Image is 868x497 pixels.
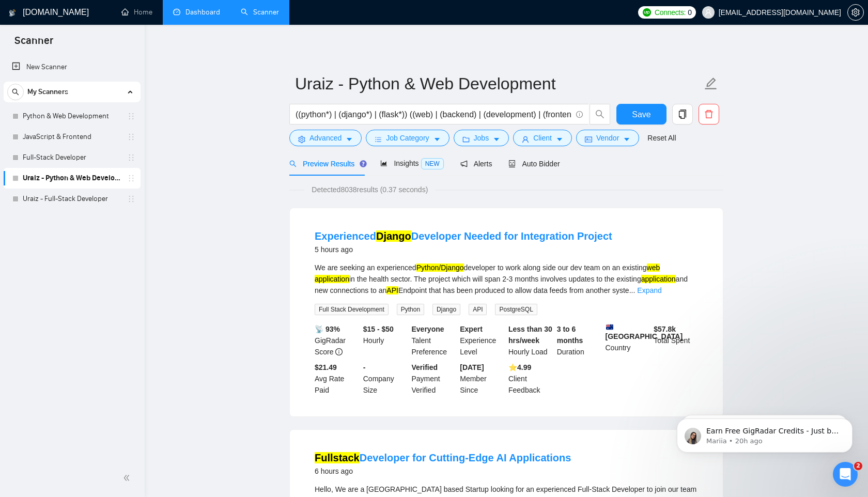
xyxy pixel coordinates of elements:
span: My Scanners [27,82,68,102]
span: double-left [123,473,133,483]
span: Preview Results [289,160,364,168]
iframe: Intercom notifications message [661,397,868,469]
a: searchScanner [241,8,279,17]
div: Hourly [361,323,410,358]
span: user [705,9,712,16]
span: 2 [854,462,862,470]
span: robot [508,160,516,167]
span: NEW [421,158,444,169]
img: logo [9,5,16,21]
span: search [590,110,610,119]
b: $ 57.8k [654,325,676,333]
a: New Scanner [12,57,132,77]
span: setting [848,8,863,17]
span: holder [127,174,135,182]
button: delete [699,104,719,125]
b: Expert [460,325,483,333]
a: Uraiz - Python & Web Development [23,168,121,189]
span: holder [127,195,135,203]
div: Experience Level [458,323,506,358]
span: Django [432,304,460,315]
div: Member Since [458,362,506,396]
a: Python & Web Development [23,106,121,127]
span: caret-down [556,135,563,143]
span: setting [298,135,305,143]
div: Client Feedback [506,362,555,396]
span: API [469,304,487,315]
span: Job Category [386,132,429,144]
img: 🇦🇺 [606,323,613,331]
button: setting [847,4,864,21]
mark: API [386,286,398,294]
div: Company Size [361,362,410,396]
span: 0 [688,7,692,18]
input: Search Freelance Jobs... [296,108,571,121]
b: [GEOGRAPHIC_DATA] [606,323,683,340]
mark: Django [376,230,411,242]
span: Vendor [596,132,619,144]
span: area-chart [380,160,388,167]
mark: Fullstack [315,452,360,463]
span: caret-down [433,135,441,143]
a: dashboardDashboard [173,8,220,17]
span: holder [127,112,135,120]
button: idcardVendorcaret-down [576,130,639,146]
span: edit [704,77,718,90]
span: Alerts [460,160,492,168]
span: ... [629,286,636,294]
div: 6 hours ago [315,465,571,477]
span: Python [397,304,424,315]
span: Connects: [655,7,686,18]
button: copy [672,104,693,125]
div: GigRadar Score [313,323,361,358]
div: Hourly Load [506,323,555,358]
li: New Scanner [4,57,141,77]
a: Uraiz - Full-Stack Developer [23,189,121,209]
a: homeHome [121,8,152,17]
span: Detected 8038 results (0.37 seconds) [304,184,435,195]
button: folderJobscaret-down [454,130,509,146]
span: idcard [585,135,592,143]
button: Save [616,104,667,125]
span: folder [462,135,470,143]
span: caret-down [623,135,630,143]
span: Scanner [6,33,61,55]
span: delete [699,110,719,119]
button: userClientcaret-down [513,130,572,146]
mark: Python/Django [416,263,464,272]
b: 📡 93% [315,325,340,333]
span: copy [673,110,692,119]
span: Auto Bidder [508,160,560,168]
span: info-circle [335,348,343,355]
span: PostgreSQL [495,304,537,315]
b: - [363,363,366,371]
span: search [8,88,23,96]
b: $15 - $50 [363,325,394,333]
span: Advanced [309,132,342,144]
iframe: Intercom live chat [833,462,858,487]
a: JavaScript & Frontend [23,127,121,147]
span: Client [533,132,552,144]
li: My Scanners [4,82,141,209]
span: Jobs [474,132,489,144]
input: Scanner name... [295,71,702,97]
b: [DATE] [460,363,484,371]
button: settingAdvancedcaret-down [289,130,362,146]
b: $21.49 [315,363,337,371]
span: Insights [380,159,443,167]
b: 3 to 6 months [557,325,583,345]
span: notification [460,160,468,167]
a: Expand [637,286,661,294]
button: search [590,104,610,125]
b: ⭐️ 4.99 [508,363,531,371]
div: Avg Rate Paid [313,362,361,396]
b: Less than 30 hrs/week [508,325,552,345]
span: Full Stack Development [315,304,389,315]
img: upwork-logo.png [643,8,651,17]
button: barsJob Categorycaret-down [366,130,449,146]
div: We are seeking an experienced developer to work along side our dev team on an existing in the hea... [315,262,698,296]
